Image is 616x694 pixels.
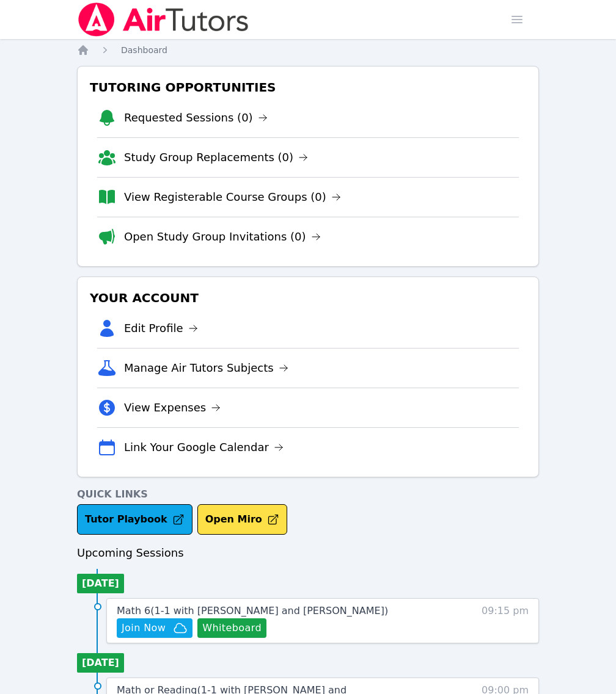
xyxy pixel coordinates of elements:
a: Requested Sessions (0) [124,109,268,126]
a: View Registerable Course Groups (0) [124,189,341,206]
h3: Upcoming Sessions [77,544,539,562]
span: 09:15 pm [482,604,529,638]
li: [DATE] [77,574,124,593]
span: Join Now [122,621,166,635]
a: Dashboard [121,44,167,56]
li: [DATE] [77,653,124,673]
nav: Breadcrumb [77,44,539,56]
a: Open Study Group Invitations (0) [124,228,321,245]
span: Math 6 ( 1-1 with [PERSON_NAME] and [PERSON_NAME] ) [117,605,388,616]
h3: Tutoring Opportunities [87,76,529,98]
button: Whiteboard [197,618,266,638]
a: Math 6(1-1 with [PERSON_NAME] and [PERSON_NAME]) [117,604,388,618]
a: Manage Air Tutors Subjects [124,360,288,377]
img: Air Tutors [77,2,250,37]
a: View Expenses [124,399,221,416]
a: Study Group Replacements (0) [124,149,308,166]
button: Open Miro [197,504,287,535]
a: Link Your Google Calendar [124,439,284,456]
h3: Your Account [87,287,529,309]
span: Dashboard [121,45,167,55]
button: Join Now [117,618,193,638]
h4: Quick Links [77,487,539,502]
a: Tutor Playbook [77,504,193,535]
a: Edit Profile [124,320,198,337]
